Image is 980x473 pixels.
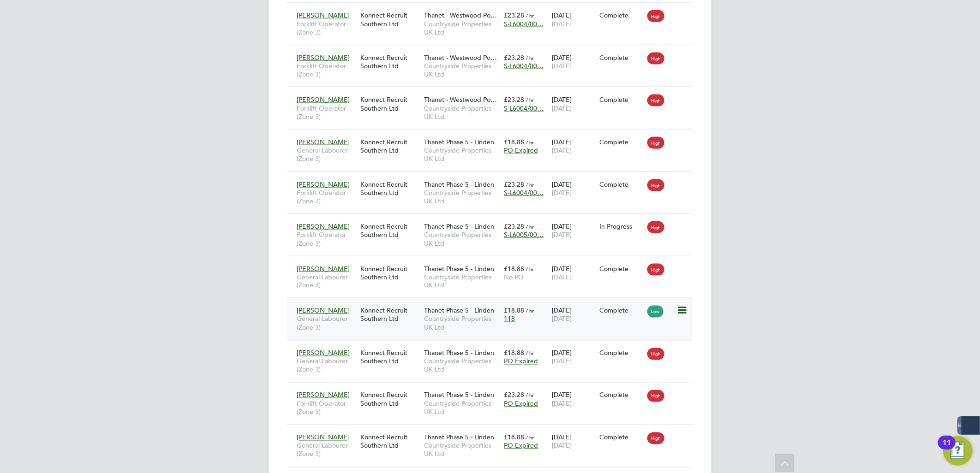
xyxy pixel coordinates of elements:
span: / hr [526,307,534,314]
span: £23.28 [504,95,524,104]
div: [DATE] [550,344,598,370]
span: Thanet Phase 5 - Linden [424,433,494,442]
span: [PERSON_NAME] [297,265,350,273]
div: Complete [600,53,643,62]
span: Thanet Phase 5 - Linden [424,307,494,315]
span: Thanet Phase 5 - Linden [424,222,494,231]
div: Konnect Recruit Southern Ltd [358,344,422,370]
span: [PERSON_NAME] [297,307,350,315]
span: High [647,390,664,402]
span: [DATE] [552,146,572,154]
span: [DATE] [552,189,572,197]
span: 118 [504,315,515,323]
div: Konnect Recruit Southern Ltd [358,6,422,32]
span: S-L6004/00… [504,104,544,112]
div: Complete [600,138,643,146]
button: Open Resource Center, 11 new notifications [943,436,973,466]
div: Complete [600,11,643,19]
div: Complete [600,265,643,273]
span: [PERSON_NAME] [297,349,350,357]
span: / hr [526,181,534,188]
span: / hr [526,266,534,272]
div: Konnect Recruit Southern Ltd [358,429,422,455]
span: No PO [504,273,524,281]
a: [PERSON_NAME]Forklift Operator (Zone 3)Konnect Recruit Southern LtdThanet Phase 5 - LindenCountry... [294,386,693,394]
div: Konnect Recruit Southern Ltd [358,218,422,243]
div: Complete [600,180,643,189]
span: / hr [526,139,534,146]
div: Konnect Recruit Southern Ltd [358,386,422,412]
span: Countryside Properties UK Ltd [424,315,499,331]
span: Forklift Operator (Zone 3) [297,20,356,36]
span: £23.28 [504,391,524,399]
span: £23.28 [504,11,524,19]
div: Konnect Recruit Southern Ltd [358,49,422,75]
span: PO Expired [504,357,538,366]
span: / hr [526,392,534,399]
div: [DATE] [550,386,598,412]
div: Konnect Recruit Southern Ltd [358,302,422,328]
div: [DATE] [550,429,598,455]
a: [PERSON_NAME]General Labourer (Zone 3)Konnect Recruit Southern LtdThanet Phase 5 - LindenCountrys... [294,302,693,309]
span: Countryside Properties UK Ltd [424,20,499,36]
span: High [647,137,664,149]
span: [PERSON_NAME] [297,433,350,442]
span: High [647,179,664,191]
div: [DATE] [550,302,598,328]
span: Countryside Properties UK Ltd [424,62,499,78]
span: [DATE] [552,357,572,366]
div: [DATE] [550,91,598,117]
span: General Labourer (Zone 3) [297,357,356,374]
span: S-L6004/00… [504,20,544,28]
span: High [647,221,664,233]
span: / hr [526,350,534,357]
span: [PERSON_NAME] [297,95,350,104]
span: Forklift Operator (Zone 3) [297,400,356,416]
div: 11 [943,443,951,455]
span: Countryside Properties UK Ltd [424,189,499,205]
span: S-L6004/00… [504,189,544,197]
span: [DATE] [552,442,572,450]
span: [DATE] [552,62,572,70]
span: Countryside Properties UK Ltd [424,273,499,290]
div: Konnect Recruit Southern Ltd [358,260,422,286]
span: High [647,264,664,276]
div: Complete [600,307,643,315]
span: Forklift Operator (Zone 3) [297,62,356,78]
span: £18.88 [504,138,524,146]
span: Countryside Properties UK Ltd [424,146,499,163]
a: [PERSON_NAME]Forklift Operator (Zone 3)Konnect Recruit Southern LtdThanet Phase 5 - LindenCountry... [294,217,693,225]
span: High [647,348,664,360]
span: [PERSON_NAME] [297,222,350,231]
span: [PERSON_NAME] [297,53,350,62]
div: [DATE] [550,133,598,159]
span: £23.28 [504,53,524,62]
div: Complete [600,391,643,399]
span: [PERSON_NAME] [297,180,350,189]
span: / hr [526,12,534,19]
a: [PERSON_NAME]Forklift Operator (Zone 3)Konnect Recruit Southern LtdThanet - Westwood Po…Countrysi... [294,90,693,98]
span: Low [647,306,663,318]
div: In Progress [600,222,643,231]
span: S-L6004/00… [504,62,544,70]
span: [PERSON_NAME] [297,391,350,399]
span: £18.88 [504,349,524,357]
span: General Labourer (Zone 3) [297,442,356,458]
span: PO Expired [504,442,538,450]
span: Countryside Properties UK Ltd [424,442,499,458]
span: [DATE] [552,104,572,112]
span: Countryside Properties UK Ltd [424,231,499,247]
span: S-L6005/00… [504,231,544,239]
span: Thanet Phase 5 - Linden [424,180,494,189]
a: [PERSON_NAME]Forklift Operator (Zone 3)Konnect Recruit Southern LtdThanet - Westwood Po…Countrysi... [294,6,693,14]
span: [PERSON_NAME] [297,138,350,146]
div: Konnect Recruit Southern Ltd [358,91,422,117]
div: [DATE] [550,6,598,32]
span: Forklift Operator (Zone 3) [297,189,356,205]
span: Thanet Phase 5 - Linden [424,391,494,399]
span: / hr [526,223,534,230]
div: Complete [600,349,643,357]
span: [DATE] [552,315,572,323]
div: [DATE] [550,49,598,75]
div: Konnect Recruit Southern Ltd [358,133,422,159]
